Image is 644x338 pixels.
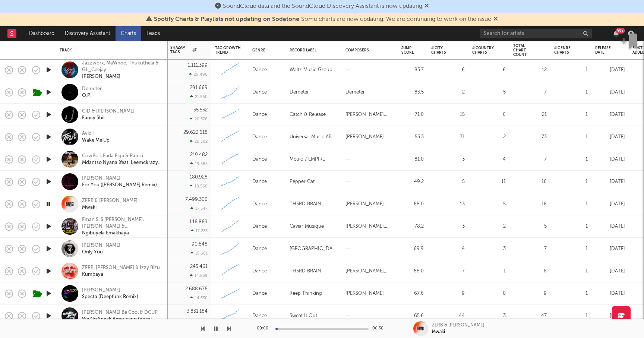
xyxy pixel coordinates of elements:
div: 68.0 [401,267,424,276]
div: Caviar Musique [290,222,324,231]
div: Dance [252,200,267,209]
div: [PERSON_NAME] [82,73,162,80]
div: 6 [431,66,465,75]
span: SoundCloud data and the SoundCloud Discovery Assistant is now updating [223,3,422,9]
div: Keep Thinking [290,289,322,298]
a: Dashboard [24,26,60,41]
div: 73 [513,133,547,142]
div: Demeter [345,88,365,97]
a: CowBoii, Fada Figa & PapikiMdantso Nyana (feat. Leemckrazy & [PERSON_NAME]) [82,153,162,166]
div: 7.499.306 [185,197,208,202]
div: Dance [252,222,267,231]
div: 16 [513,177,547,186]
div: 1 [554,66,588,75]
div: 69.9 [401,244,424,253]
div: 85.7 [401,66,424,75]
div: 71.0 [401,110,424,119]
div: Tag Growth Trend [215,46,241,55]
div: Shazam Tags [170,45,196,54]
a: ZERB, [PERSON_NAME] & Izzy BizuKumbaya [82,265,160,278]
div: 3 [431,222,465,231]
div: 219.482 [190,152,208,157]
div: 11 [472,177,506,186]
div: 1 [554,244,588,253]
div: 14.859 [190,273,208,278]
div: 7 [513,244,547,253]
div: [PERSON_NAME], [PERSON_NAME], [PERSON_NAME] [345,222,394,231]
div: 1 [554,177,588,186]
div: Genre [252,48,278,53]
div: 3.831.184 [187,309,208,314]
a: [PERSON_NAME] Be Cool & DCUPWe No Speak Americano (Vocal Edit) [82,309,162,323]
div: 3 [472,244,506,253]
div: Sweat It Out [290,312,317,320]
div: Ngibuyela Emakhaya [82,230,162,237]
div: ZERB & [PERSON_NAME] [82,198,138,204]
div: Eman S, S.[PERSON_NAME], [PERSON_NAME] & [PERSON_NAME] [82,217,162,230]
div: Dance [252,244,267,253]
div: Demeter [82,86,102,92]
div: [DATE] [595,267,625,276]
div: [PERSON_NAME] [82,175,162,182]
a: Charts [116,26,141,41]
div: 7 [513,155,547,164]
div: Dance [252,177,267,186]
div: [PERSON_NAME] [82,287,138,294]
div: Wake Me Up [82,137,110,144]
a: [PERSON_NAME]Only You [82,242,120,256]
div: 9 [431,289,465,298]
div: 146.869 [189,219,208,224]
div: 0 [472,289,506,298]
a: Discovery Assistant [60,26,116,41]
div: 12 [513,66,547,75]
div: Release Date [595,46,614,55]
div: 20.302 [190,139,208,144]
div: Dance [252,267,267,276]
div: 44 [431,312,465,320]
div: [GEOGRAPHIC_DATA] [290,244,338,253]
a: ZERB & [PERSON_NAME]Mwaki [82,198,138,211]
div: Dance [252,110,267,119]
div: Dance [252,312,267,320]
div: 20.376 [190,117,208,121]
div: 47 [513,312,547,320]
div: Universal Music AB [290,133,332,142]
div: O.P. [82,92,102,99]
div: 49.2 [401,177,424,186]
div: 17.233 [191,228,208,233]
div: CowBoii, Fada Figa & Papiki [82,153,162,159]
div: [DATE] [595,222,625,231]
div: 4 [472,155,506,164]
div: 17.547 [190,206,208,211]
div: 99 + [616,28,625,34]
div: 78.2 [401,222,424,231]
div: 18 [513,200,547,209]
button: 99+ [613,31,619,37]
div: Mculo / EMPIRE [290,155,325,164]
div: 2.688.676 [185,287,208,291]
div: [DATE] [595,200,625,209]
div: 14.330 [190,296,208,300]
div: 13 [431,200,465,209]
div: 2 [472,222,506,231]
div: 6 [472,66,506,75]
div: 1 [554,133,588,142]
div: [DATE] [595,133,625,142]
div: 81.0 [401,155,424,164]
input: Search for artists [480,29,592,38]
div: Catch & Release [290,110,326,119]
div: Dance [252,155,267,164]
div: Specta (Deepfunk Remix) [82,294,138,300]
div: Total Chart Count [513,44,536,57]
div: 90.848 [192,242,208,247]
div: 00:30 [372,324,387,333]
span: Dismiss [424,3,429,9]
div: Pepper Cat [290,177,315,186]
div: Mwaki [432,329,445,335]
div: [DATE] [595,88,625,97]
div: 1 [554,110,588,119]
div: 1.111.399 [188,63,208,68]
a: CID & [PERSON_NAME]Fancy $hit [82,108,135,121]
span: Dismiss [493,16,498,22]
div: Mdantso Nyana (feat. Leemckrazy & [PERSON_NAME]) [82,159,162,166]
